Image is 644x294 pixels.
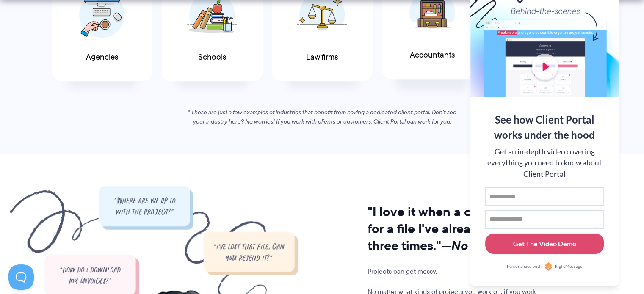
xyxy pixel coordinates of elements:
a: Personalized withRightMessage [485,262,604,271]
span: Personalized with [507,263,542,270]
span: RightMessage [555,263,582,270]
iframe: Toggle Customer Support [8,264,34,290]
em: * These are just a few examples of industries that benefit from having a dedicated client portal.... [188,108,456,126]
span: Law firms [306,53,338,62]
img: Personalized with RightMessage [544,262,553,271]
button: Get The Video Demo [485,234,604,254]
span: Schools [198,53,226,62]
div: Get The Video Demo [513,239,576,249]
p: Projects can get messy. [368,266,539,278]
div: See how Client Portal works under the hood [485,112,604,143]
span: Accountants [410,51,455,60]
i: —No one, ever. [441,236,529,255]
h2: "I love it when a client asks for a file I've already sent three times." [368,203,539,254]
span: Agencies [86,53,118,62]
div: Get an in-depth video covering everything you need to know about Client Portal [485,146,604,180]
